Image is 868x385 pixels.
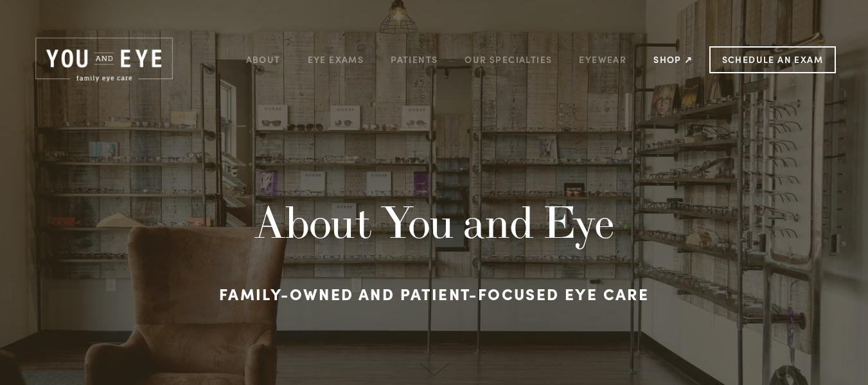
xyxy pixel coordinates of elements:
a: Our Specialties [465,53,552,66]
a: Schedule an Exam [709,46,836,73]
a: Patients [391,49,438,69]
a: Eye Exams [308,49,364,69]
img: Rochester, MN | You and Eye | Family Eye Care [32,35,176,84]
h1: About You and Eye [190,196,677,248]
a: Shop ↗ [653,49,693,69]
h3: Family-owned and patient-focused eye care [190,278,677,309]
a: About [246,49,281,69]
a: Eyewear [579,49,626,69]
